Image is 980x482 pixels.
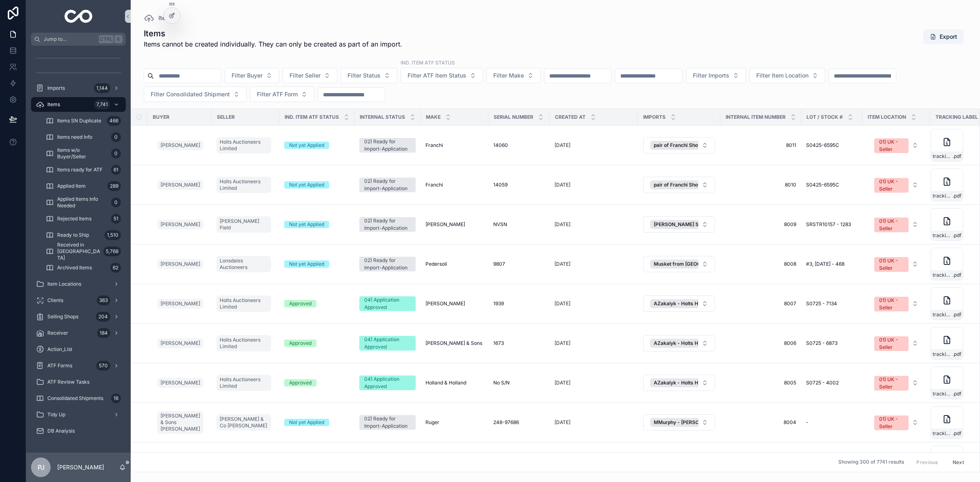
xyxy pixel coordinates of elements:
[643,295,715,312] a: Select Button
[284,300,350,307] a: Approved
[650,141,753,150] button: Unselect 5603
[555,300,570,307] p: [DATE]
[725,221,796,228] a: 8009
[643,216,715,233] a: Select Button
[493,261,505,267] span: 9807
[650,378,758,387] button: Unselect 5600
[868,332,925,354] button: Select Button
[493,380,510,386] span: No S/N
[364,138,411,153] div: 02) Ready for Import-Application
[160,340,200,347] span: [PERSON_NAME]
[650,299,758,308] button: Unselect 5600
[220,139,268,152] span: Holts Auctioneers Limited
[111,132,121,142] div: 0
[31,97,126,112] a: Items7,741
[107,181,121,191] div: 289
[493,221,545,228] a: NVSN
[555,340,633,347] a: [DATE]
[111,214,121,224] div: 51
[44,36,96,42] span: Jump to...
[868,134,925,156] button: Select Button
[31,407,126,422] a: Tidy Up
[555,221,570,228] p: [DATE]
[216,294,274,313] a: Holts Auctioneers Limited
[157,409,207,435] a: [PERSON_NAME] & Sons [PERSON_NAME]
[725,300,796,307] a: 8007
[806,182,839,188] span: S0425-6595C
[425,221,483,228] a: [PERSON_NAME]
[31,375,126,389] a: ATF Review Tasks
[643,295,715,312] button: Select Button
[31,326,126,340] a: Receiver184
[953,153,961,160] span: .pdf
[31,391,126,406] a: Consolidated Shipments16
[94,83,110,93] div: 1,144
[216,175,274,195] a: Holts Auctioneers Limited
[341,68,397,83] button: Select Button
[879,257,904,272] div: 01) UK - Seller
[643,176,715,193] a: Select Button
[364,375,411,390] div: 04) Application Approved
[364,217,411,232] div: 02) Ready for Import-Application
[284,181,350,189] a: Not yet Applied
[643,335,715,352] a: Select Button
[953,311,961,318] span: .pdf
[867,411,925,434] a: Select Button
[879,178,904,193] div: 01) UK - Seller
[110,263,121,273] div: 62
[347,71,381,80] span: Filter Status
[160,261,200,267] span: [PERSON_NAME]
[650,220,737,229] button: Unselect 5602
[555,300,633,307] a: [DATE]
[643,256,715,272] button: Select Button
[65,10,93,23] img: App logo
[144,13,174,23] a: Items
[97,295,110,305] div: 363
[57,196,108,209] span: Applied Items Info Needed
[933,232,953,239] span: tracking_label
[57,215,91,222] span: Rejected Items
[250,87,314,102] button: Select Button
[160,380,200,386] span: [PERSON_NAME]
[806,340,857,347] a: S0725 - 6873
[216,295,271,312] a: Holts Auctioneers Limited
[31,81,126,96] a: Imports1,144
[868,174,925,196] button: Select Button
[425,182,483,188] a: Franchi
[41,195,126,210] a: Applied Items Info Needed0
[57,118,101,124] span: Items SN Duplicate
[953,193,961,199] span: .pdf
[555,261,633,267] a: [DATE]
[289,340,312,347] div: Approved
[364,296,411,311] div: 04) Application Approved
[47,330,68,336] span: Receiver
[756,71,808,80] span: Filter Item Location
[933,153,953,160] span: tracking_label
[216,373,274,393] a: Holts Auctioneers Limited
[867,292,925,315] a: Select Button
[31,358,126,373] a: ATF Forms570
[111,198,121,207] div: 0
[220,178,268,191] span: Holts Auctioneers Limited
[289,142,324,149] div: Not yet Applied
[57,134,92,140] span: Items need Info
[725,182,796,188] a: 8010
[157,299,203,309] a: [PERSON_NAME]
[806,142,857,149] a: S0425-6595C
[953,391,961,397] span: .pdf
[493,340,545,347] a: 1673
[47,346,72,353] span: Action_List
[806,380,839,386] span: S0725 - 4002
[41,211,126,226] a: Rejected Items51
[216,335,271,351] a: Holts Auctioneers Limited
[41,146,126,161] a: Items w/o Buyer/Seller0
[157,218,207,231] a: [PERSON_NAME]
[47,85,65,91] span: Imports
[284,379,350,386] a: Approved
[31,33,126,46] button: Jump to...CtrlK
[144,87,247,102] button: Select Button
[157,411,203,434] a: [PERSON_NAME] & Sons [PERSON_NAME]
[555,261,570,267] p: [DATE]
